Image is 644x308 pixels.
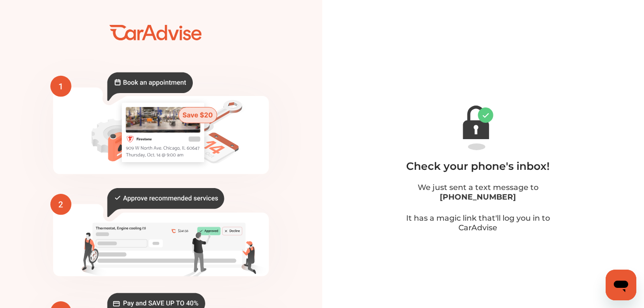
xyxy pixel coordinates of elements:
[394,223,562,233] p: CarAdvise
[406,162,550,171] div: Check your phone's inbox!
[606,270,636,300] iframe: Button to launch messaging window
[418,183,539,192] span: We just sent a text message to
[463,106,493,150] img: magic-link-lock-success.3c1a4735.svg
[406,213,550,223] span: It has a magic link that'll log you in to
[380,192,576,202] p: [PHONE_NUMBER]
